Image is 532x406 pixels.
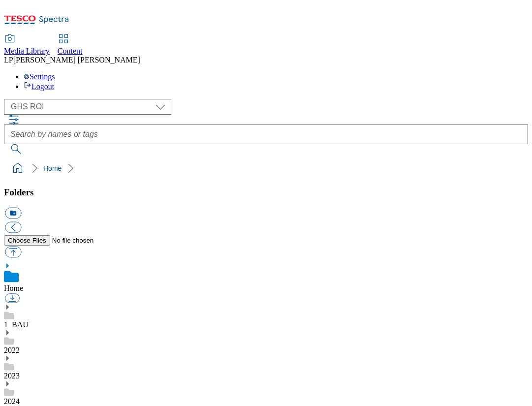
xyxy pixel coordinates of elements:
[4,35,50,56] a: Media Library
[4,159,528,178] nav: breadcrumb
[4,187,528,198] h3: Folders
[4,397,20,406] a: 2024
[4,320,29,329] a: 1_BAU
[13,56,140,64] span: [PERSON_NAME] [PERSON_NAME]
[4,346,20,354] a: 2022
[4,284,23,292] a: Home
[24,82,54,91] a: Logout
[4,125,528,144] input: Search by names or tags
[4,372,20,380] a: 2023
[4,47,50,55] span: Media Library
[43,164,62,172] a: Home
[24,72,55,81] a: Settings
[4,56,13,64] span: LP
[58,35,83,56] a: Content
[58,47,83,55] span: Content
[10,160,26,176] a: home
